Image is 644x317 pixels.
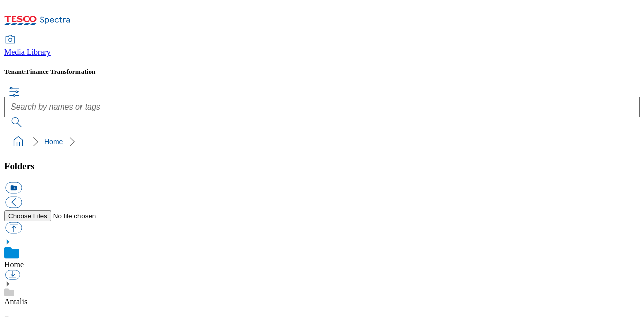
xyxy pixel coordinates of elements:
[4,68,640,76] h5: Tenant:
[44,138,63,146] a: Home
[4,260,24,269] a: Home
[10,134,26,150] a: home
[4,48,51,56] span: Media Library
[4,97,640,117] input: Search by names or tags
[4,161,640,172] h3: Folders
[4,36,51,57] a: Media Library
[26,68,96,75] span: Finance Transformation
[4,297,27,306] a: Antalis
[4,132,640,151] nav: breadcrumb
